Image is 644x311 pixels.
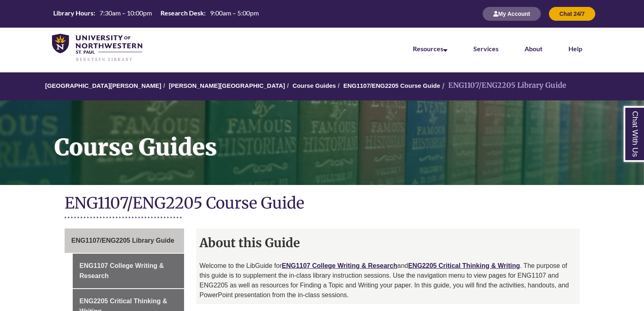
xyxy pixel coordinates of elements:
[549,7,595,21] button: Chat 24/7
[65,228,184,253] a: ENG1107/ENG2205 Library Guide
[473,45,499,52] a: Services
[50,9,96,17] th: Library Hours:
[199,261,577,300] p: Welcome to the LibGuide for and . The purpose of this guide is to supplement the in-class library...
[157,9,207,17] th: Research Desk:
[483,7,541,21] button: My Account
[282,262,397,269] a: ENG1107 College Writing & Research
[50,9,262,20] a: Hours Today
[483,10,541,17] a: My Account
[440,80,566,91] li: ENG1107/ENG2205 Library Guide
[46,100,644,174] h1: Course Guides
[169,82,285,89] a: [PERSON_NAME][GEOGRAPHIC_DATA]
[100,9,152,17] span: 7:30am – 10:00pm
[45,82,161,89] a: [GEOGRAPHIC_DATA][PERSON_NAME]
[210,9,259,17] span: 9:00am – 5:00pm
[50,9,262,19] table: Hours Today
[72,237,174,244] span: ENG1107/ENG2205 Library Guide
[196,233,580,253] h2: About this Guide
[65,193,580,215] h1: ENG1107/ENG2205 Course Guide
[293,82,336,89] a: Course Guides
[52,34,142,62] img: UNWSP Library Logo
[525,45,542,52] a: About
[549,10,595,17] a: Chat 24/7
[343,82,440,89] a: ENG1107/ENG2205 Course Guide
[408,262,520,269] a: ENG2205 Critical Thinking & Writing
[568,45,582,52] a: Help
[413,45,447,52] a: Resources
[73,254,184,288] a: ENG1107 College Writing & Research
